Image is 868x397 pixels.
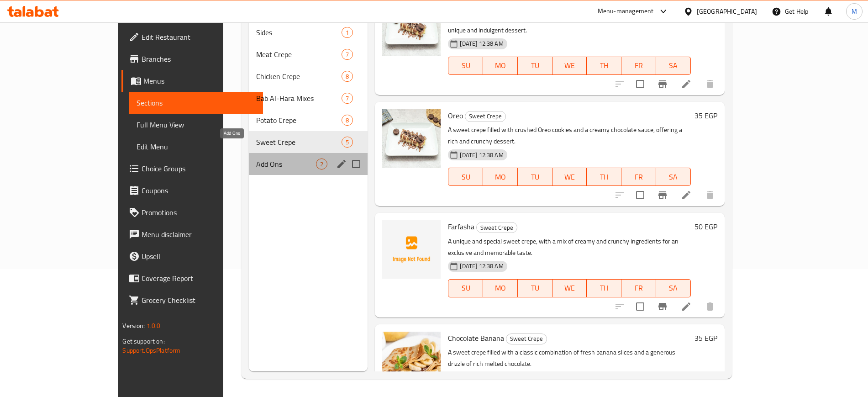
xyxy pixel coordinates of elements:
button: WE [552,57,587,75]
a: Promotions [121,201,263,223]
span: WE [556,170,584,184]
a: Full Menu View [129,114,263,136]
span: Chicken Crepe [256,71,342,82]
button: TU [518,168,552,186]
p: A sweet crepe filled with crushed Oreo cookies and a creamy chocolate sauce, offering a rich and ... [448,124,690,147]
button: SA [656,279,691,297]
div: Sweet Crepe5 [249,131,368,153]
div: Sides1 [249,21,368,43]
a: Upsell [121,245,263,267]
span: 7 [342,94,352,103]
div: Add Ons2edit [249,153,368,175]
span: MO [487,59,514,72]
span: Sweet Crepe [256,137,342,148]
span: Farfasha [448,220,474,233]
span: 8 [342,116,352,125]
div: Sides [256,27,342,38]
button: delete [699,184,721,206]
a: Edit menu item [681,79,692,90]
span: Promotions [142,207,255,218]
div: Sweet Crepe [506,333,547,344]
button: SU [448,279,483,297]
span: Select to update [631,74,650,94]
span: Oreo [448,109,463,122]
span: TH [590,59,618,72]
span: FR [625,170,652,184]
span: TU [521,281,549,295]
button: TU [518,57,552,75]
button: Branch-specific-item [652,296,673,318]
span: 7 [342,50,352,59]
span: FR [625,281,652,295]
span: 1 [342,28,352,37]
span: FR [625,59,652,72]
span: 5 [342,138,352,147]
span: Add Ons [256,159,316,169]
span: SU [452,170,479,184]
span: Potato Crepe [256,115,342,126]
button: SA [656,57,691,75]
span: Sweet Crepe [506,333,547,344]
button: FR [621,57,656,75]
div: items [316,159,327,169]
span: TH [590,281,618,295]
a: Support.OpsPlatform [122,344,180,356]
span: MO [487,281,514,295]
button: SA [656,168,691,186]
span: SU [452,281,479,295]
p: A sweet crepe filled with a creamy hohoz filling and a rich chocolate sauce, offering a unique an... [448,13,690,36]
a: Menu disclaimer [121,223,263,245]
a: Edit menu item [681,301,692,312]
span: Select to update [631,297,650,316]
div: Meat Crepe [256,49,342,60]
img: Chocolate Banana [382,332,441,390]
span: M [852,6,857,16]
button: FR [621,168,656,186]
span: Sweet Crepe [465,111,505,122]
span: Coupons [142,185,255,196]
h6: 35 EGP [694,109,717,122]
img: Farfasha [382,220,441,279]
button: WE [552,279,587,297]
button: Branch-specific-item [652,73,673,95]
span: [DATE] 12:38 AM [456,39,507,48]
span: 2 [316,160,327,169]
button: TU [518,279,552,297]
div: Sweet Crepe [476,222,517,233]
p: A sweet crepe filled with a classic combination of fresh banana slices and a generous drizzle of ... [448,347,690,370]
button: WE [552,168,587,186]
div: Chicken Crepe8 [249,65,368,87]
span: Sweet Crepe [477,222,517,233]
div: Bab Al-Hara Mixes7 [249,87,368,109]
span: TU [521,59,549,72]
span: SA [660,59,687,72]
span: SA [660,170,687,184]
div: Potato Crepe8 [249,109,368,131]
span: Sections [137,97,255,108]
span: 8 [342,72,352,81]
a: Menus [121,70,263,92]
span: Branches [142,53,255,64]
span: 1.0.0 [147,320,161,332]
div: items [342,27,353,38]
img: Oreo [382,109,441,168]
a: Choice Groups [121,158,263,180]
span: Select to update [631,185,650,205]
span: WE [556,59,584,72]
span: WE [556,281,584,295]
h6: 50 EGP [694,220,717,233]
span: TU [521,170,549,184]
button: delete [699,73,721,95]
span: Bab Al-Hara Mixes [256,93,342,104]
span: Edit Restaurant [142,32,255,42]
button: TH [587,57,621,75]
div: Menu-management [598,6,654,17]
button: TH [587,279,621,297]
a: Coupons [121,180,263,201]
span: SU [452,59,479,72]
button: Branch-specific-item [652,184,673,206]
button: MO [483,168,518,186]
span: MO [487,170,514,184]
a: Edit Menu [129,136,263,158]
